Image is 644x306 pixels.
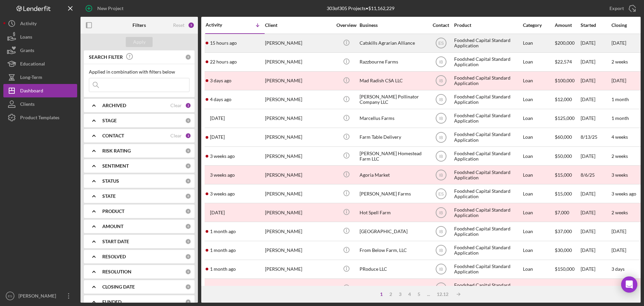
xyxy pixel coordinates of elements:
[8,294,12,298] text: ES
[454,110,521,127] div: Foodshed Capital Standard Application
[3,17,77,30] button: Activity
[555,91,580,108] div: $12,000
[360,222,427,240] div: [GEOGRAPHIC_DATA]
[581,53,611,71] div: [DATE]
[185,238,191,245] div: 0
[360,260,427,278] div: PRoduce LLC
[102,284,135,290] b: CLOSING DATE
[581,260,611,278] div: [DATE]
[439,154,443,159] text: IB
[611,153,628,159] time: 2 weeks
[126,37,153,47] button: Apply
[185,54,191,60] div: 0
[523,34,554,52] div: Loan
[581,128,611,146] div: 8/13/25
[265,72,332,90] div: [PERSON_NAME]
[555,222,580,240] div: $37,000
[360,147,427,165] div: [PERSON_NAME] Homestead Farm LLC
[454,166,521,184] div: Foodshed Capital Standard Application
[454,128,521,146] div: Foodshed Capital Standard Application
[3,84,77,97] button: Dashboard
[265,279,332,297] div: [DEMOGRAPHIC_DATA] La Bar
[210,116,225,121] time: 2025-08-21 15:21
[89,54,123,60] b: SEARCH FILTER
[611,96,629,102] time: 1 month
[102,239,129,244] b: START DATE
[327,6,394,11] div: 303 of 305 Projects • $11,162,229
[265,260,332,278] div: [PERSON_NAME]
[185,223,191,229] div: 0
[523,204,554,221] div: Loan
[210,78,231,83] time: 2025-08-26 12:59
[555,185,580,203] div: $15,000
[555,110,580,127] div: $125,000
[454,242,521,259] div: Foodshed Capital Standard Application
[210,266,236,272] time: 2025-07-18 15:52
[611,247,626,253] time: [DATE]
[611,134,628,140] time: 4 weeks
[611,266,625,272] time: 3 days
[454,279,521,297] div: Foodshed Capital Standard Application
[611,172,628,178] time: 3 weeks
[265,242,332,259] div: [PERSON_NAME]
[210,248,236,253] time: 2025-07-25 20:21
[611,115,629,121] time: 1 month
[439,116,443,121] text: IB
[3,97,77,111] button: Clients
[555,260,580,278] div: $150,000
[20,84,43,99] div: Dashboard
[621,276,637,293] div: Open Intercom Messenger
[428,23,453,28] div: Contact
[20,44,34,59] div: Grants
[360,185,427,203] div: [PERSON_NAME] Farms
[611,191,636,196] time: 3 weeks ago
[265,222,332,240] div: [PERSON_NAME]
[265,128,332,146] div: [PERSON_NAME]
[185,163,191,169] div: 0
[581,279,611,297] div: [DATE]
[265,147,332,165] div: [PERSON_NAME]
[439,229,443,234] text: IB
[555,23,580,28] div: Amount
[454,53,521,71] div: Foodshed Capital Standard Application
[439,173,443,177] text: IB
[360,166,427,184] div: Agoria Market
[265,185,332,203] div: [PERSON_NAME]
[454,34,521,52] div: Foodshed Capital Standard Application
[185,178,191,184] div: 0
[185,299,191,305] div: 0
[170,103,182,108] div: Clear
[555,242,580,259] div: $30,000
[188,22,195,29] div: 5
[170,133,182,138] div: Clear
[185,102,191,108] div: 2
[555,72,580,90] div: $100,000
[210,229,236,234] time: 2025-07-29 12:52
[395,292,405,297] div: 3
[611,285,626,291] time: [DATE]
[581,34,611,52] div: [DATE]
[102,299,121,305] b: FUNDED
[210,59,237,64] time: 2025-08-28 13:15
[609,2,624,15] div: Export
[377,292,386,297] div: 1
[523,147,554,165] div: Loan
[265,91,332,108] div: [PERSON_NAME]
[555,53,580,71] div: $22,574
[20,30,32,45] div: Loans
[555,166,580,184] div: $15,000
[265,204,332,221] div: [PERSON_NAME]
[611,59,628,64] time: 2 weeks
[555,279,580,297] div: $90,000
[102,133,124,138] b: CONTACT
[102,269,131,274] b: RESOLUTION
[210,134,225,140] time: 2025-08-19 01:07
[3,57,77,71] button: Educational
[439,60,443,64] text: IB
[555,147,580,165] div: $50,000
[89,69,190,75] div: Applied in combination with filters below
[523,128,554,146] div: Loan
